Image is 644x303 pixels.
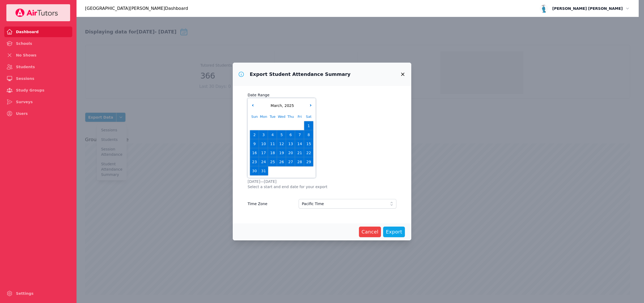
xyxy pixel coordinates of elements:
a: Schools [4,38,72,49]
span: 3 [260,131,267,138]
div: Choose Sunday March 09 of 2025 [250,139,259,148]
div: Choose Thursday March 27 of 2025 [286,157,295,166]
div: Choose Saturday March 08 of 2025 [304,130,313,139]
span: 19 [278,149,285,157]
span: 29 [305,158,312,166]
div: Choose Saturday April 05 of 2025 [304,166,313,175]
span: 4 [269,131,276,138]
div: Choose Friday April 04 of 2025 [295,166,304,175]
a: Settings [4,288,72,299]
div: Choose Saturday March 29 of 2025 [304,157,313,166]
div: Choose Sunday March 30 of 2025 [250,166,259,175]
a: Sessions [4,73,72,84]
label: Date Range [248,90,396,98]
span: 12 [278,140,285,148]
div: Choose Wednesday February 26 of 2025 [277,121,286,130]
div: Choose Wednesday March 26 of 2025 [277,157,286,166]
span: Cancel [362,228,379,236]
span: 16 [251,149,258,157]
span: 27 [287,158,294,166]
div: Choose Sunday March 23 of 2025 [250,157,259,166]
a: Users [4,108,72,119]
span: 9 [251,140,258,148]
a: Students [4,62,72,72]
div: Choose Tuesday April 01 of 2025 [268,166,277,175]
div: Choose Tuesday March 25 of 2025 [268,157,277,166]
span: 8 [305,131,312,138]
span: 15 [305,140,312,148]
span: March [269,103,282,108]
span: 6 [287,131,294,138]
h3: Export Student Attendance Summary [250,71,350,77]
span: 14 [296,140,303,148]
span: 2 [251,131,258,138]
div: Tue [268,112,277,121]
div: , [269,103,294,109]
span: 22 [305,149,312,157]
div: Mon [259,112,268,121]
span: 7 [296,131,303,138]
span: 20 [287,149,294,157]
div: Choose Saturday March 15 of 2025 [304,139,313,148]
span: 1 [305,122,312,129]
div: Choose Monday March 10 of 2025 [259,139,268,148]
span: 25 [269,158,276,166]
div: Choose Sunday February 23 of 2025 [250,121,259,130]
div: Choose Friday March 14 of 2025 [295,139,304,148]
span: [DATE] — [DATE] [248,179,396,184]
div: Thu [286,112,295,121]
label: Time Zone [248,199,294,207]
div: Choose Monday March 24 of 2025 [259,157,268,166]
div: Choose Tuesday March 04 of 2025 [268,130,277,139]
div: Choose Friday February 28 of 2025 [295,121,304,130]
div: Choose Sunday March 02 of 2025 [250,130,259,139]
div: Choose Monday March 03 of 2025 [259,130,268,139]
div: Fri [295,112,304,121]
div: Choose Friday March 21 of 2025 [295,148,304,157]
div: Choose Saturday March 01 of 2025 [304,121,313,130]
div: Choose Wednesday March 05 of 2025 [277,130,286,139]
div: Choose Monday February 24 of 2025 [259,121,268,130]
span: 13 [287,140,294,148]
span: 21 [296,149,303,157]
span: 11 [269,140,276,148]
img: avatar [540,4,548,13]
span: 5 [278,131,285,138]
span: 18 [269,149,276,157]
div: Choose Friday March 07 of 2025 [295,130,304,139]
img: Your Company [15,8,58,17]
span: 24 [260,158,267,166]
span: [PERSON_NAME] [PERSON_NAME] [552,5,623,12]
div: Choose Tuesday February 25 of 2025 [268,121,277,130]
div: Choose Saturday March 22 of 2025 [304,148,313,157]
span: 23 [251,158,258,166]
button: Export [383,227,405,237]
span: 10 [260,140,267,148]
a: Surveys [4,97,72,107]
span: Export [386,228,402,236]
div: Wed [277,112,286,121]
div: Choose Monday March 17 of 2025 [259,148,268,157]
span: 31 [260,167,267,175]
div: Choose Thursday March 20 of 2025 [286,148,295,157]
div: Choose Thursday March 13 of 2025 [286,139,295,148]
button: Pacific Time [299,199,396,209]
div: Choose Wednesday March 12 of 2025 [277,139,286,148]
a: Study Groups [4,85,72,96]
div: Choose Tuesday March 11 of 2025 [268,139,277,148]
div: Choose Sunday March 16 of 2025 [250,148,259,157]
div: Choose Thursday February 27 of 2025 [286,121,295,130]
a: No Shows [4,50,72,60]
div: Sun [250,112,259,121]
div: Choose Wednesday April 02 of 2025 [277,166,286,175]
a: Dashboard [4,27,72,37]
span: 30 [251,167,258,175]
div: Choose Friday March 28 of 2025 [295,157,304,166]
div: Choose Thursday March 06 of 2025 [286,130,295,139]
span: 28 [296,158,303,166]
div: Sat [304,112,313,121]
span: Select a start and end date for your export [248,184,396,189]
div: Choose Thursday April 03 of 2025 [286,166,295,175]
div: Choose Monday March 31 of 2025 [259,166,268,175]
div: Choose Tuesday March 18 of 2025 [268,148,277,157]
